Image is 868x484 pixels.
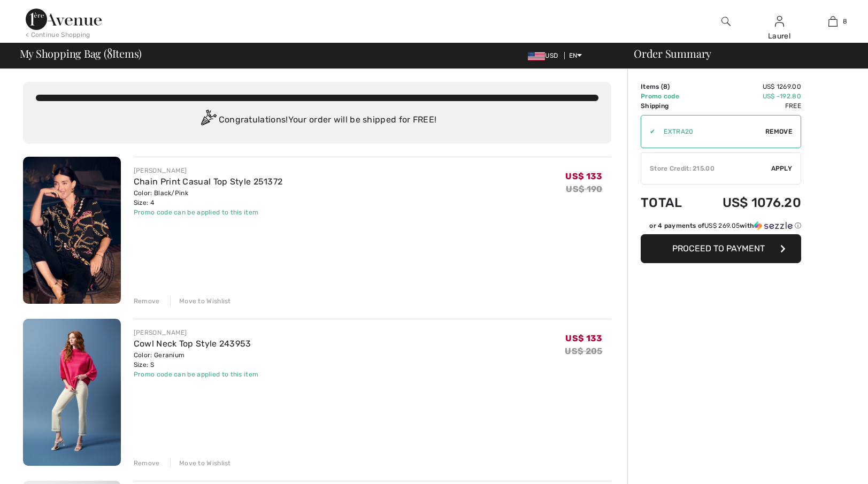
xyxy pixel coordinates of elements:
[170,458,231,468] div: Move to Wishlist
[36,110,598,131] div: Congratulations! Your order will be shipped for FREE!
[696,91,801,101] td: US$ -192.80
[843,17,847,26] span: 8
[696,101,801,111] td: Free
[134,166,283,175] div: [PERSON_NAME]
[765,127,792,136] span: Remove
[565,171,602,181] span: US$ 133
[649,221,801,231] div: or 4 payments of with
[134,296,160,306] div: Remove
[641,234,801,263] button: Proceed to Payment
[565,333,602,343] span: US$ 133
[197,110,219,131] img: Congratulation2.svg
[170,296,231,306] div: Move to Wishlist
[828,15,838,28] img: My Bag
[23,319,121,466] img: Cowl Neck Top Style 243953
[621,48,862,59] div: Order Summary
[134,176,283,187] a: Chain Print Casual Top Style 251372
[134,370,258,379] div: Promo code can be applied to this item
[641,164,771,173] div: Store Credit: 215.00
[23,157,121,304] img: Chain Print Casual Top Style 251372
[775,16,784,26] a: Sign In
[26,30,90,40] div: < Continue Shopping
[704,222,740,229] span: US$ 269.05
[134,188,283,208] div: Color: Black/Pink Size: 4
[721,15,731,28] img: search the website
[134,458,160,468] div: Remove
[565,346,602,356] s: US$ 205
[528,52,545,60] img: US Dollar
[641,82,696,91] td: Items ( )
[641,91,696,101] td: Promo code
[528,52,562,59] span: USD
[663,83,667,90] span: 8
[672,243,765,253] span: Proceed to Payment
[26,9,102,30] img: 1ère Avenue
[134,208,283,217] div: Promo code can be applied to this item
[566,184,602,194] s: US$ 190
[641,221,801,234] div: or 4 payments ofUS$ 269.05withSezzle Click to learn more about Sezzle
[641,127,655,136] div: ✔
[134,350,258,370] div: Color: Geranium Size: S
[806,15,859,28] a: 8
[641,101,696,111] td: Shipping
[20,48,142,59] span: My Shopping Bag ( Items)
[569,52,582,59] span: EN
[134,339,251,349] a: Cowl Neck Top Style 243953
[775,15,784,28] img: My Info
[771,164,793,173] span: Apply
[655,116,765,148] input: Promo code
[641,185,696,221] td: Total
[696,82,801,91] td: US$ 1269.00
[134,328,258,337] div: [PERSON_NAME]
[107,45,112,59] span: 8
[754,221,793,231] img: Sezzle
[696,185,801,221] td: US$ 1076.20
[753,30,805,42] div: Laurel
